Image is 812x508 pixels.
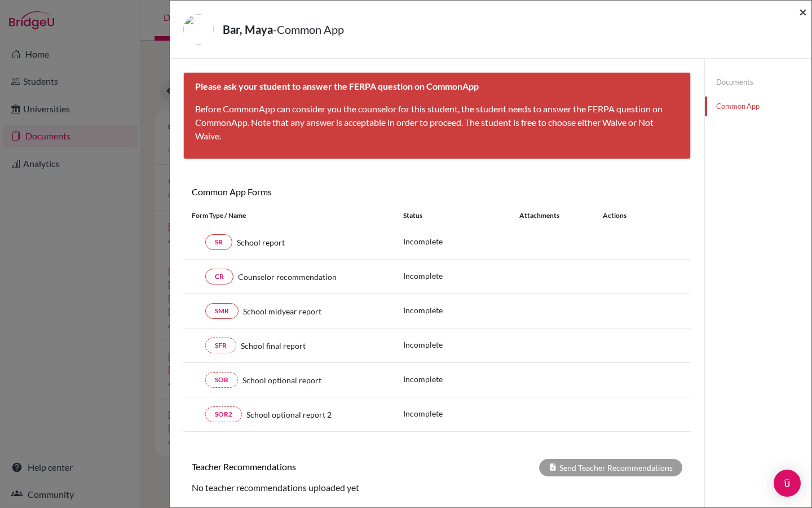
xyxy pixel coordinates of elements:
[799,3,807,20] span: ×
[195,81,479,91] b: Please ask your student to answer the FERPA question on CommonApp
[195,102,679,143] p: Before CommonApp can consider you the counselor for this student, the student needs to answer the...
[242,374,321,386] span: School optional report
[205,338,236,353] a: SFR
[243,305,321,317] span: School midyear report
[403,235,519,247] p: Incomplete
[183,481,691,494] div: No teacher recommendations uploaded yet
[705,97,811,116] a: Common App
[519,211,589,221] div: Attachments
[403,373,519,385] p: Incomplete
[238,271,337,283] span: Counselor recommendation
[403,339,519,351] p: Incomplete
[403,270,519,282] p: Incomplete
[205,303,239,319] a: SMR
[183,461,437,472] h6: Teacher Recommendations
[705,72,811,92] a: Documents
[205,372,238,388] a: SOR
[205,269,233,284] a: CR
[799,5,807,19] button: Close
[205,234,232,250] a: SR
[403,211,519,221] div: Status
[205,406,242,422] a: SOR2
[774,470,801,497] div: Open Intercom Messenger
[403,408,519,419] p: Incomplete
[183,186,437,197] h6: Common App Forms
[273,23,344,36] span: - Common App
[403,304,519,316] p: Incomplete
[589,211,659,221] div: Actions
[183,211,395,221] div: Form Type / Name
[246,409,332,421] span: School optional report 2
[539,459,682,476] div: Send Teacher Recommendations
[241,340,306,352] span: School final report
[237,237,285,248] span: School report
[223,23,273,36] strong: Bar, Maya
